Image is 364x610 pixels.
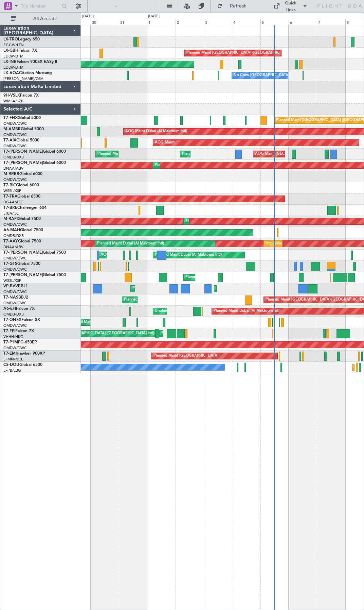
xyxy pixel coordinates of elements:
a: OMDW/DWC [3,345,27,351]
a: M-AMBRGlobal 5000 [3,127,44,131]
a: LX-TROLegacy 650 [3,37,40,41]
a: WSSL/XSP [3,278,21,283]
span: LX-INB [3,60,17,64]
a: M-RRRRGlobal 6000 [3,172,42,176]
div: 5 [260,19,289,25]
div: AOG Maint Dubai (Al Maktoum Intl) [101,250,162,260]
span: T7-[PERSON_NAME] [3,161,43,165]
span: T7-TRX [3,194,17,199]
a: LX-GBHFalcon 7X [3,49,37,53]
span: A6-MAH [3,228,20,232]
div: Planned Maint Dubai (Al Maktoum Intl) [214,306,280,316]
a: OMDW/DWC [3,267,27,272]
div: 3 [204,19,232,25]
a: OMDW/DWC [3,222,27,227]
a: LX-AOACitation Mustang [3,71,52,75]
div: Planned Maint Dubai (Al Maktoum Intl) [185,272,252,283]
a: A6-EFIFalcon 7X [3,307,35,311]
span: 9H-VSLK [3,94,20,98]
div: AOG Maint [155,138,175,148]
span: T7-EMI [3,352,17,356]
span: M-RAFI [3,217,18,221]
a: OMDW/DWC [3,132,27,137]
input: Trip Number [21,1,60,11]
a: T7-EMIHawker 900XP [3,352,45,356]
div: Planned Maint Dubai (Al Maktoum Intl) [155,250,222,260]
span: T7-[PERSON_NAME] [3,273,43,277]
a: EGGW/LTN [3,43,24,48]
span: LX-TRO [3,37,18,41]
a: OMDW/DWC [3,121,27,126]
a: T7-AAYGlobal 7500 [3,239,41,243]
a: WSSL/XSP [3,188,21,193]
a: LFPB/LBG [3,368,21,373]
span: LX-GBH [3,49,18,53]
div: 4 [232,19,260,25]
a: T7-TRXGlobal 6500 [3,194,40,199]
a: VHHH/HKG [3,334,23,339]
a: OMDB/DXB [3,155,24,160]
a: T7-[PERSON_NAME]Global 7500 [3,251,66,255]
a: M-RAFIGlobal 7500 [3,217,41,221]
span: M-RRRR [3,172,19,176]
a: T7-[PERSON_NAME]Global 6000 [3,150,66,154]
a: A6-MAHGlobal 7500 [3,228,43,232]
div: Planned Maint Abuja ([PERSON_NAME] Intl) [124,295,200,305]
div: Planned Maint [GEOGRAPHIC_DATA] ([GEOGRAPHIC_DATA] Intl) [186,48,300,58]
span: T7-GTS [3,262,17,266]
span: T7-BRE [3,206,17,210]
a: OMDW/DWC [3,177,27,182]
div: 6 [289,19,317,25]
a: OMDW/DWC [3,323,27,328]
span: All Aircraft [18,16,72,21]
a: OMDW/DWC [3,256,27,261]
a: EDLW/DTM [3,65,23,70]
div: Planned Maint [GEOGRAPHIC_DATA] [153,351,218,361]
a: T7-AIXGlobal 5000 [3,138,39,142]
a: T7-[PERSON_NAME]Global 7500 [3,273,66,277]
a: T7-FHXGlobal 5000 [3,116,41,120]
div: 30 [91,19,119,25]
a: [PERSON_NAME]/QSA [3,76,43,81]
div: Planned Maint Dubai (Al Maktoum Intl) [97,239,164,249]
span: A6-EFI [3,307,16,311]
button: Quick Links [270,1,311,12]
div: AOG Maint Dubai (Al Maktoum Intl) [125,126,187,137]
div: Planned Maint Dubai (Al Maktoum Intl) [155,160,222,170]
div: 1 [147,19,175,25]
div: [PERSON_NAME][GEOGRAPHIC_DATA] ([GEOGRAPHIC_DATA] Intl) [36,328,154,339]
a: T7-ONEXFalcon 8X [3,318,40,322]
a: VP-BVVBBJ1 [3,284,28,288]
span: VP-BVV [3,284,18,288]
span: CS-DOU [3,363,19,367]
span: T7-ONEX [3,318,21,322]
a: OMDW/DWC [3,143,27,149]
a: DGAA/ACC [3,200,24,205]
a: OMDW/DWC [3,301,27,306]
span: M-AMBR [3,127,21,131]
a: T7-FFIFalcon 7X [3,329,34,333]
a: OMDB/DXB [3,233,24,238]
span: T7-AIX [3,138,16,142]
a: OMDB/DXB [3,312,24,317]
a: 9H-VSLKFalcon 7X [3,94,39,98]
a: T7-[PERSON_NAME]Global 6000 [3,161,66,165]
div: 7 [317,19,345,25]
div: AOG Maint [GEOGRAPHIC_DATA] (Dubai Intl) [255,149,334,159]
a: DNAA/ABV [3,244,23,250]
div: 2 [176,19,204,25]
a: T7-GTSGlobal 7500 [3,262,40,266]
span: Refresh [224,4,253,9]
div: Planned Maint Dubai (Al Maktoum Intl) [216,284,283,294]
span: T7-[PERSON_NAME] [3,251,43,255]
a: T7-BREChallenger 604 [3,206,47,210]
div: Planned Maint [GEOGRAPHIC_DATA] ([GEOGRAPHIC_DATA] Intl) [182,149,295,159]
div: No Crew [GEOGRAPHIC_DATA] (Dublin Intl) [234,70,310,81]
span: T7-FFI [3,329,15,333]
span: LX-AOA [3,71,19,75]
button: Refresh [214,1,255,12]
a: LTBA/ISL [3,211,19,216]
span: T7-[PERSON_NAME] [3,150,43,154]
div: Unplanned Maint [GEOGRAPHIC_DATA] ([GEOGRAPHIC_DATA]) [155,306,267,316]
div: Planned Maint [GEOGRAPHIC_DATA] ([GEOGRAPHIC_DATA] Intl) [162,328,275,339]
